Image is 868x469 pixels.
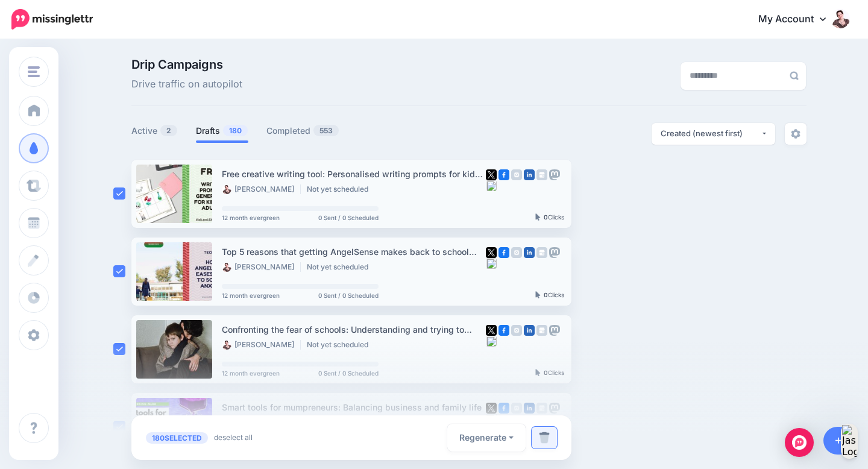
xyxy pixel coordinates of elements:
div: Free creative writing tool: Personalised writing prompts for kids and adults everywhere [222,167,486,181]
img: instagram-grey-square.png [511,247,522,258]
img: facebook-square.png [498,169,509,180]
li: Not yet scheduled [307,340,374,350]
button: Created (newest first) [652,123,775,145]
li: Not yet scheduled [307,184,374,194]
button: Regenerate [447,424,526,452]
img: pointer-grey-darker.png [535,291,541,298]
img: facebook-square.png [498,325,509,336]
span: 2 [160,125,177,136]
a: My Account [746,5,850,34]
a: deselect all [214,432,253,444]
span: 12 month evergreen [222,215,280,221]
span: Drip Campaigns [131,58,242,71]
img: google_business-grey-square.png [536,169,547,180]
img: trash.png [539,432,550,444]
img: facebook-square.png [498,247,509,258]
img: bluesky-grey-square.png [486,258,497,269]
div: Created (newest first) [661,128,761,139]
b: 0 [544,291,548,298]
img: linkedin-square.png [524,325,535,336]
div: Open Intercom Messenger [785,428,814,457]
img: search-grey-6.png [790,71,799,80]
span: 0 Sent / 0 Scheduled [318,215,379,221]
li: [PERSON_NAME] [222,262,301,272]
span: Drive traffic on autopilot [131,77,242,92]
span: 180 [223,125,248,136]
img: menu.png [28,66,40,77]
img: Missinglettr [11,9,93,30]
span: SELECTED [146,432,208,444]
img: instagram-grey-square.png [511,325,522,336]
span: 553 [313,125,339,136]
img: linkedin-square.png [524,169,535,180]
span: 180 [152,434,165,442]
li: [PERSON_NAME] [222,340,301,350]
img: mastodon-grey-square.png [549,169,560,180]
div: Clicks [535,292,564,299]
li: Not yet scheduled [307,262,374,272]
b: 0 [544,213,548,221]
img: twitter-square.png [486,169,497,180]
img: mastodon-grey-square.png [549,247,560,258]
div: Top 5 reasons that getting AngelSense makes back to school easier for parents [222,245,486,259]
img: linkedin-square.png [524,247,535,258]
li: [PERSON_NAME] [222,184,301,194]
img: instagram-grey-square.png [511,169,522,180]
img: mastodon-grey-square.png [549,325,560,336]
a: Completed553 [266,124,339,138]
img: pointer-grey-darker.png [535,213,541,221]
span: 0 Sent / 0 Scheduled [318,292,379,298]
a: Active2 [131,124,178,138]
img: twitter-square.png [486,247,497,258]
div: Clicks [535,214,564,221]
img: google_business-grey-square.png [536,247,547,258]
img: bluesky-grey-square.png [486,336,497,347]
a: Drafts180 [196,124,248,138]
img: twitter-square.png [486,325,497,336]
span: 12 month evergreen [222,292,280,298]
img: google_business-grey-square.png [536,325,547,336]
img: bluesky-grey-square.png [486,180,497,191]
img: settings-grey.png [791,129,800,139]
div: Confronting the fear of schools: Understanding and trying to overcome anxiety [222,323,486,336]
